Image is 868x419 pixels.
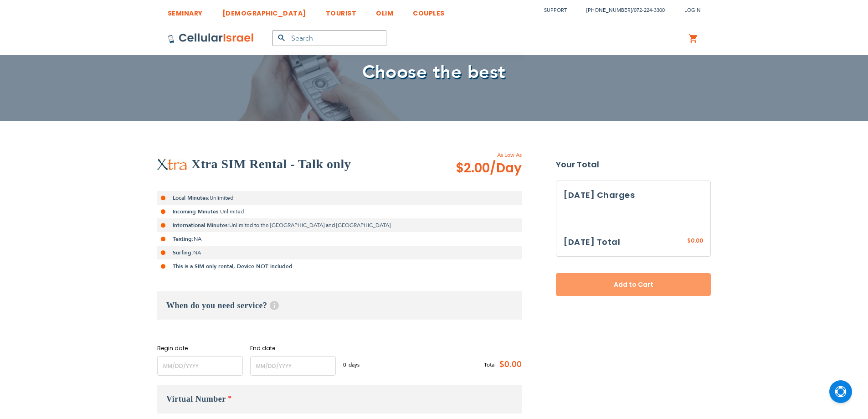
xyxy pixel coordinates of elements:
a: 072-224-3300 [634,7,665,14]
span: Login [684,7,701,14]
span: 0 [343,361,349,369]
span: Help [270,301,279,310]
li: NA [157,232,522,246]
span: $0.00 [496,358,522,372]
h2: Xtra SIM Rental - Talk only [191,155,351,173]
strong: Your Total [556,158,711,171]
a: COUPLES [413,2,445,19]
h3: When do you need service? [157,291,522,320]
a: OLIM [376,2,393,19]
span: Choose the best [362,60,506,85]
span: $ [687,237,691,245]
a: [DEMOGRAPHIC_DATA] [222,2,306,19]
strong: Texting: [173,235,194,243]
span: As Low As [431,151,522,159]
a: [PHONE_NUMBER] [586,7,632,14]
label: End date [250,344,336,352]
li: / [577,4,665,17]
li: NA [157,246,522,259]
img: Cellular Israel Logo [168,33,254,44]
a: Support [544,7,567,14]
img: Xtra SIM Rental - Talk only [157,159,187,170]
strong: This is a SIM only rental, Device NOT included [173,263,293,270]
span: days [349,361,360,369]
li: Unlimited [157,205,522,218]
a: TOURIST [326,2,357,19]
strong: Local Minutes: [173,194,210,202]
strong: Surfing: [173,249,193,256]
h3: [DATE] Charges [564,188,703,202]
span: Total [484,361,496,369]
label: Begin date [157,344,243,352]
span: 0.00 [691,237,703,244]
input: Search [272,30,386,46]
a: SEMINARY [168,2,203,19]
strong: International Minutes: [173,222,229,229]
strong: Incoming Minutes: [173,208,220,215]
span: /Day [490,159,522,177]
input: MM/DD/YYYY [157,356,243,376]
h3: [DATE] Total [564,235,620,249]
span: $2.00 [456,159,522,177]
li: Unlimited [157,191,522,205]
span: Virtual Number [166,394,226,403]
input: MM/DD/YYYY [250,356,336,376]
li: Unlimited to the [GEOGRAPHIC_DATA] and [GEOGRAPHIC_DATA] [157,218,522,232]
